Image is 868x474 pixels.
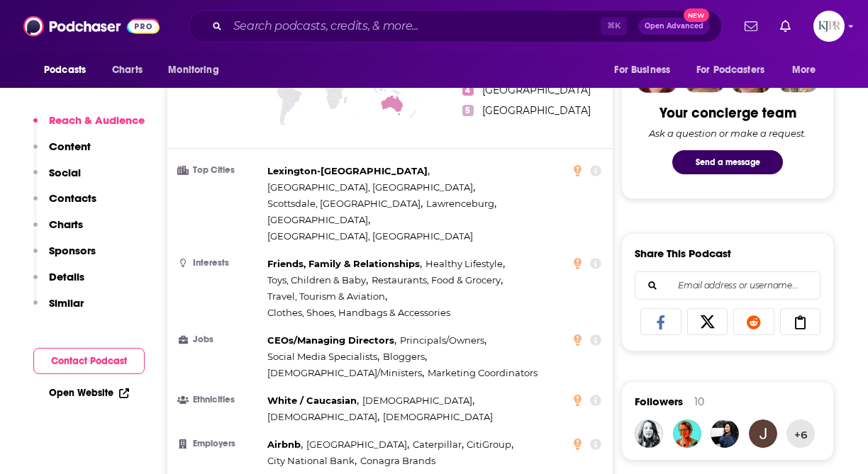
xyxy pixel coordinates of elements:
span: City National Bank [267,455,355,466]
p: Details [49,270,84,283]
button: Social [33,166,81,192]
button: open menu [782,57,834,84]
span: Toys, Children & Baby [267,274,366,286]
span: For Podcasters [696,60,764,80]
span: [GEOGRAPHIC_DATA], [GEOGRAPHIC_DATA] [267,181,473,193]
button: Contacts [33,191,96,218]
p: Sponsors [49,244,96,257]
span: , [267,256,422,272]
button: +6 [786,419,815,448]
span: [DEMOGRAPHIC_DATA] [267,411,377,422]
span: Clothes, Shoes, Handbags & Accessories [267,307,450,318]
span: [GEOGRAPHIC_DATA], [GEOGRAPHIC_DATA] [267,230,473,242]
a: Show notifications dropdown [774,14,796,38]
span: , [426,196,496,212]
h3: Interests [179,259,262,268]
p: Social [49,166,81,179]
button: Sponsors [33,244,96,270]
span: Travel, Tourism & Aviation [267,290,385,302]
span: [GEOGRAPHIC_DATA] [306,439,407,450]
button: Reach & Audience [33,113,145,140]
span: , [267,409,379,425]
input: Search podcasts, credits, & more... [228,15,601,38]
a: Share on Facebook [640,308,681,335]
span: , [413,436,464,453]
img: jessica.dornieden [749,419,777,448]
h3: Top Cities [179,166,262,175]
div: Your concierge team [660,104,796,122]
a: Share on Reddit [733,308,774,335]
button: Charts [33,218,83,244]
span: , [267,436,303,453]
span: Open Advanced [645,23,703,30]
span: Friends, Family & Relationships [267,258,420,269]
div: Search followers [635,271,820,300]
span: Conagra Brands [360,455,435,466]
span: Caterpillar [413,439,462,450]
a: Copy Link [780,308,821,335]
span: Healthy Lifestyle [425,258,503,269]
button: Show profile menu [813,11,845,42]
span: , [267,272,368,288]
span: [GEOGRAPHIC_DATA] [267,214,368,225]
span: , [400,332,486,349]
span: , [267,163,430,179]
span: Followers [635,395,683,408]
span: , [267,288,387,305]
button: Similar [33,296,84,322]
span: , [362,393,474,409]
img: melaniescroggins [635,419,663,448]
h3: Share This Podcast [635,247,731,260]
button: open menu [158,57,237,84]
span: , [383,349,427,365]
img: Podchaser - Follow, Share and Rate Podcasts [23,13,160,40]
span: , [425,256,505,272]
button: Content [33,140,91,166]
span: For Business [614,60,670,80]
div: Search podcasts, credits, & more... [189,10,722,43]
div: Ask a question or make a request. [649,128,806,139]
span: CitiGroup [467,439,511,450]
span: , [267,349,379,365]
span: 4 [462,84,474,96]
span: [GEOGRAPHIC_DATA] [482,84,591,96]
span: Bloggers [383,351,425,362]
span: , [267,212,370,228]
a: Share on X/Twitter [687,308,728,335]
span: Podcasts [44,60,86,80]
p: Similar [49,296,84,310]
span: ⌘ K [601,17,627,35]
span: White / Caucasian [267,395,357,406]
span: , [267,332,396,349]
button: open menu [604,57,688,84]
span: , [267,453,357,469]
span: Scottsdale, [GEOGRAPHIC_DATA] [267,198,421,209]
span: , [267,179,475,196]
span: , [372,272,503,288]
h3: Employers [179,439,262,448]
img: prisca107 [711,419,739,448]
span: Lawrenceburg [426,198,494,209]
span: Principals/Owners [400,334,484,346]
span: [GEOGRAPHIC_DATA] [482,104,591,117]
p: Reach & Audience [49,113,145,127]
span: Marketing Coordinators [428,367,538,378]
span: More [792,60,816,80]
span: Charts [112,60,143,80]
button: Open AdvancedNew [638,18,710,35]
span: Monitoring [168,60,218,80]
span: Logged in as KJPRpodcast [813,11,845,42]
p: Charts [49,218,83,231]
img: SairMcKee [673,419,701,448]
button: open menu [34,57,104,84]
input: Email address or username... [647,272,808,299]
span: , [467,436,513,453]
a: Show notifications dropdown [739,14,763,38]
span: CEOs/Managing Directors [267,334,394,346]
a: Charts [103,57,151,84]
